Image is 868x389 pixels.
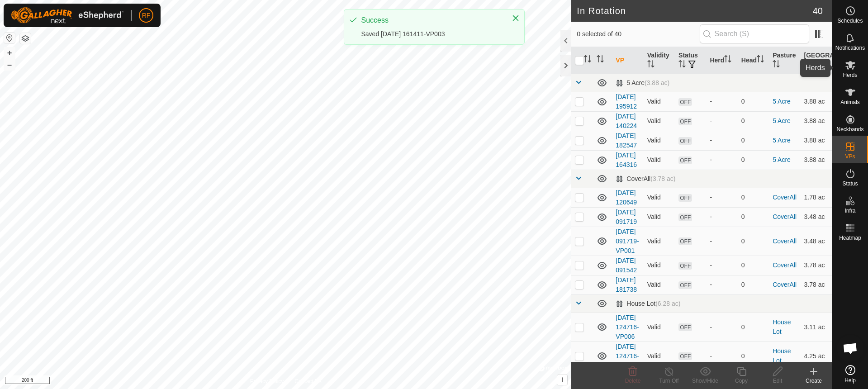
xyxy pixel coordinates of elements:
[759,377,796,385] div: Edit
[675,47,706,74] th: Status
[678,157,692,164] span: OFF
[678,62,686,69] p-sorticon: Activate to sort
[616,257,637,274] a: [DATE] 091542
[644,131,675,150] td: Valid
[738,131,769,150] td: 0
[840,100,860,105] span: Animals
[842,181,858,186] span: Status
[738,275,769,294] td: 0
[773,62,780,69] p-sorticon: Activate to sort
[644,188,675,207] td: Valid
[773,213,797,220] a: CoverAll
[801,92,832,111] td: 3.88 ac
[710,237,734,246] div: -
[616,132,637,149] a: [DATE] 182547
[845,154,855,159] span: VPs
[509,12,522,24] button: Close
[801,342,832,370] td: 4.25 ac
[710,136,734,145] div: -
[738,313,769,342] td: 0
[738,342,769,370] td: 0
[738,92,769,111] td: 0
[724,57,731,64] p-sorticon: Activate to sort
[738,47,769,74] th: Head
[738,207,769,227] td: 0
[801,275,832,294] td: 3.78 ac
[644,342,675,370] td: Valid
[710,97,734,106] div: -
[773,261,797,269] a: CoverAll
[616,175,675,183] div: CoverAll
[678,137,692,145] span: OFF
[616,276,637,293] a: [DATE] 181738
[738,256,769,275] td: 0
[738,227,769,256] td: 0
[4,59,15,70] button: –
[655,300,680,307] span: (6.28 ac)
[644,47,675,74] th: Validity
[11,7,124,24] img: Gallagher Logo
[644,256,675,275] td: Valid
[597,57,604,64] p-sorticon: Activate to sort
[616,189,637,206] a: [DATE] 120649
[625,378,641,384] span: Delete
[678,98,692,106] span: OFF
[710,280,734,289] div: -
[577,5,812,16] h2: In Rotation
[687,377,723,385] div: Show/Hide
[557,375,567,385] button: i
[738,150,769,170] td: 0
[650,175,675,182] span: (3.78 ac)
[710,155,734,165] div: -
[678,118,692,125] span: OFF
[801,47,832,74] th: [GEOGRAPHIC_DATA] Area
[710,323,734,332] div: -
[678,281,692,289] span: OFF
[20,33,31,44] button: Map Layers
[678,213,692,221] span: OFF
[836,127,863,132] span: Neckbands
[4,47,15,58] button: +
[801,227,832,256] td: 3.48 ac
[818,62,825,69] p-sorticon: Activate to sort
[738,188,769,207] td: 0
[616,79,669,87] div: 5 Acre
[773,137,791,144] a: 5 Acre
[710,261,734,270] div: -
[644,207,675,227] td: Valid
[801,188,832,207] td: 1.78 ac
[616,300,680,308] div: House Lot
[769,47,800,74] th: Pasture
[773,117,791,124] a: 5 Acre
[616,152,637,168] a: [DATE] 164316
[616,343,639,369] a: [DATE] 124716-VP007
[773,281,797,288] a: CoverAll
[839,235,861,241] span: Heatmap
[710,212,734,222] div: -
[577,29,699,39] span: 0 selected of 40
[584,57,591,64] p-sorticon: Activate to sort
[678,323,692,331] span: OFF
[647,62,655,69] p-sorticon: Activate to sort
[250,377,284,385] a: Privacy Policy
[706,47,737,74] th: Herd
[616,93,637,110] a: [DATE] 195912
[616,314,639,340] a: [DATE] 124716-VP006
[651,377,687,385] div: Turn Off
[843,72,857,78] span: Herds
[644,275,675,294] td: Valid
[738,111,769,131] td: 0
[561,376,563,384] span: i
[616,209,637,225] a: [DATE] 091719
[801,111,832,131] td: 3.88 ac
[678,262,692,270] span: OFF
[700,24,809,43] input: Search (S)
[801,150,832,170] td: 3.88 ac
[142,11,151,20] span: RF
[678,237,692,245] span: OFF
[801,256,832,275] td: 3.78 ac
[644,111,675,131] td: Valid
[837,335,864,362] div: Open chat
[773,318,791,335] a: House Lot
[361,15,503,26] div: Success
